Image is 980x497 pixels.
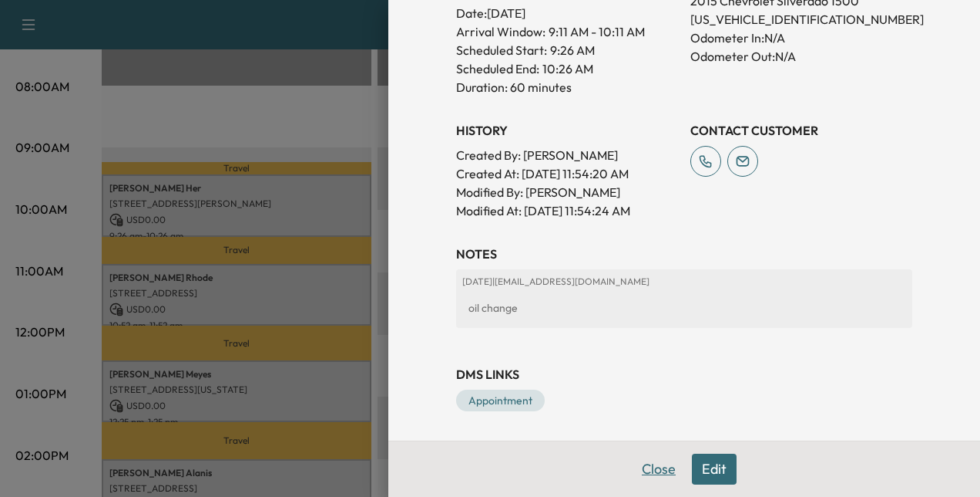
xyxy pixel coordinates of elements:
button: Edit [692,454,737,485]
p: 10:26 AM [542,59,593,78]
p: Created By : [PERSON_NAME] [456,146,678,164]
h3: NOTES [456,245,912,263]
p: [US_VEHICLE_IDENTIFICATION_NUMBER] [690,10,912,29]
p: Odometer Out: N/A [690,47,912,66]
span: 9:11 AM - 10:11 AM [549,22,645,41]
p: Arrival Window: [456,22,678,41]
p: 9:26 AM [550,41,595,59]
p: Modified By : [PERSON_NAME] [456,183,678,201]
h3: History [456,121,678,140]
h3: CONTACT CUSTOMER [690,121,912,140]
div: oil change [462,294,906,322]
p: Scheduled End: [456,59,539,78]
p: Modified At : [DATE] 11:54:24 AM [456,201,678,220]
h3: DMS Links [456,365,912,384]
p: Scheduled Start: [456,41,547,59]
a: Appointment [456,390,545,411]
button: Close [632,454,686,485]
p: Odometer In: N/A [690,29,912,47]
p: [DATE] | [EMAIL_ADDRESS][DOMAIN_NAME] [462,276,906,288]
p: Created At : [DATE] 11:54:20 AM [456,164,678,183]
p: Duration: 60 minutes [456,78,678,96]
